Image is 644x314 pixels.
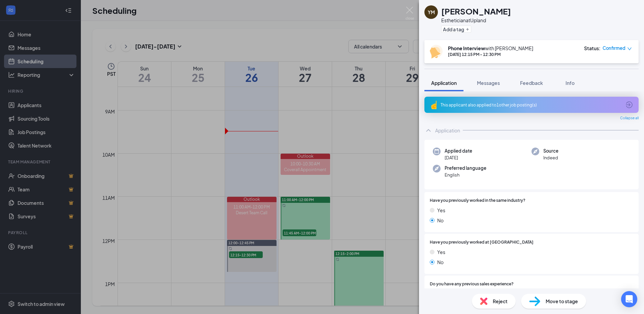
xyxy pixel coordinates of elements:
span: Yes [437,248,445,256]
svg: ArrowCircle [625,101,633,109]
span: Have you previously worked at [GEOGRAPHIC_DATA] [430,239,534,246]
div: Esthetician at Upland [441,17,511,24]
div: [DATE] 12:15 PM - 12:30 PM [448,52,533,57]
div: YM [428,9,435,15]
div: Open Intercom Messenger [621,291,637,307]
button: PlusAdd a tag [441,26,471,33]
span: Yes [437,207,445,214]
span: Applied date [445,148,472,154]
div: with [PERSON_NAME] [448,45,533,52]
span: Reject [493,297,508,305]
span: Confirmed [603,45,625,52]
span: Source [543,148,558,154]
div: Application [435,127,460,134]
div: Status : [584,45,601,52]
span: Feedback [520,80,543,86]
span: Messages [477,80,500,86]
span: English [445,171,486,178]
span: No [437,258,444,266]
span: Have you previously worked in the same industry? [430,197,525,204]
span: Do you have any previous sales experience? [430,281,514,287]
svg: ChevronUp [424,126,432,134]
span: Move to stage [546,297,578,305]
span: Info [566,80,575,86]
span: Collapse all [620,116,639,121]
svg: Plus [465,27,470,31]
span: Application [431,80,457,86]
div: This applicant also applied to 1 other job posting(s) [441,102,621,108]
span: Preferred language [445,165,486,171]
span: No [437,217,444,224]
h1: [PERSON_NAME] [441,5,511,17]
span: [DATE] [445,154,472,161]
span: Indeed [543,154,558,161]
span: down [627,46,632,51]
b: Phone Interview [448,45,485,51]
